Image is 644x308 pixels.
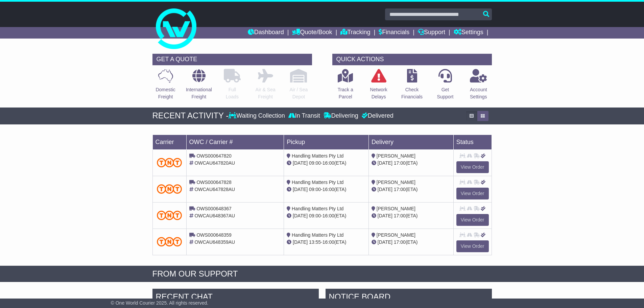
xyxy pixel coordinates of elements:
[224,86,241,100] p: Full Loads
[186,86,212,100] p: International Freight
[287,212,366,219] div: - (ETA)
[111,300,209,306] span: © One World Courier 2025. All rights reserved.
[456,188,489,199] a: View Order
[322,112,360,120] div: Delivering
[378,239,392,245] span: [DATE]
[323,160,334,166] span: 16:00
[194,213,235,218] span: OWCAU648367AU
[394,213,406,218] span: 17:00
[196,153,232,159] span: OWS000647820
[401,86,423,100] p: Check Financials
[372,212,451,219] div: (ETA)
[454,27,483,39] a: Settings
[309,187,321,192] span: 09:00
[292,180,343,185] span: Handling Matters Pty Ltd
[394,160,406,166] span: 17:00
[156,86,175,100] p: Domestic Freight
[377,153,415,159] span: [PERSON_NAME]
[186,135,284,149] td: OWC / Carrier #
[394,239,406,245] span: 17:00
[152,289,319,307] div: RECENT CHAT
[340,27,370,39] a: Tracking
[196,232,232,238] span: OWS000648359
[323,187,334,192] span: 16:00
[287,160,366,167] div: - (ETA)
[293,160,308,166] span: [DATE]
[152,54,312,65] div: GET A QUOTE
[293,213,308,218] span: [DATE]
[332,54,492,65] div: QUICK ACTIONS
[194,187,235,192] span: OWCAU647828AU
[338,86,353,100] p: Track a Parcel
[287,239,366,246] div: - (ETA)
[157,184,182,193] img: TNT_Domestic.png
[293,187,308,192] span: [DATE]
[196,180,232,185] span: OWS000647828
[196,206,232,211] span: OWS000648367
[157,237,182,246] img: TNT_Domestic.png
[369,69,387,104] a: NetworkDelays
[293,239,308,245] span: [DATE]
[437,86,453,100] p: Get Support
[292,153,343,159] span: Handling Matters Pty Ltd
[378,213,392,218] span: [DATE]
[309,239,321,245] span: 13:55
[326,289,492,307] div: NOTICE BOARD
[323,213,334,218] span: 16:00
[453,135,492,149] td: Status
[194,160,235,166] span: OWCAU647820AU
[377,180,415,185] span: [PERSON_NAME]
[290,86,308,100] p: Air / Sea Depot
[370,86,387,100] p: Network Delays
[309,160,321,166] span: 09:00
[360,112,393,120] div: Delivered
[157,158,182,167] img: TNT_Domestic.png
[287,112,322,120] div: In Transit
[418,27,445,39] a: Support
[470,69,487,104] a: AccountSettings
[287,186,366,193] div: - (ETA)
[372,239,451,246] div: (ETA)
[152,269,492,279] div: FROM OUR SUPPORT
[152,111,229,121] div: RECENT ACTIVITY -
[323,239,334,245] span: 16:00
[194,239,235,245] span: OWCAU648359AU
[377,206,415,211] span: [PERSON_NAME]
[379,27,409,39] a: Financials
[377,232,415,238] span: [PERSON_NAME]
[436,69,454,104] a: GetSupport
[152,135,186,149] td: Carrier
[155,69,175,104] a: DomesticFreight
[378,187,392,192] span: [DATE]
[284,135,369,149] td: Pickup
[186,69,212,104] a: InternationalFreight
[368,135,453,149] td: Delivery
[292,206,343,211] span: Handling Matters Pty Ltd
[456,214,489,226] a: View Order
[292,232,343,238] span: Handling Matters Pty Ltd
[378,160,392,166] span: [DATE]
[372,186,451,193] div: (ETA)
[394,187,406,192] span: 17:00
[401,69,423,104] a: CheckFinancials
[292,27,332,39] a: Quote/Book
[337,69,354,104] a: Track aParcel
[248,27,284,39] a: Dashboard
[372,160,451,167] div: (ETA)
[470,86,487,100] p: Account Settings
[229,112,286,120] div: Waiting Collection
[157,211,182,220] img: TNT_Domestic.png
[456,240,489,252] a: View Order
[456,161,489,173] a: View Order
[309,213,321,218] span: 09:00
[256,86,276,100] p: Air & Sea Freight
